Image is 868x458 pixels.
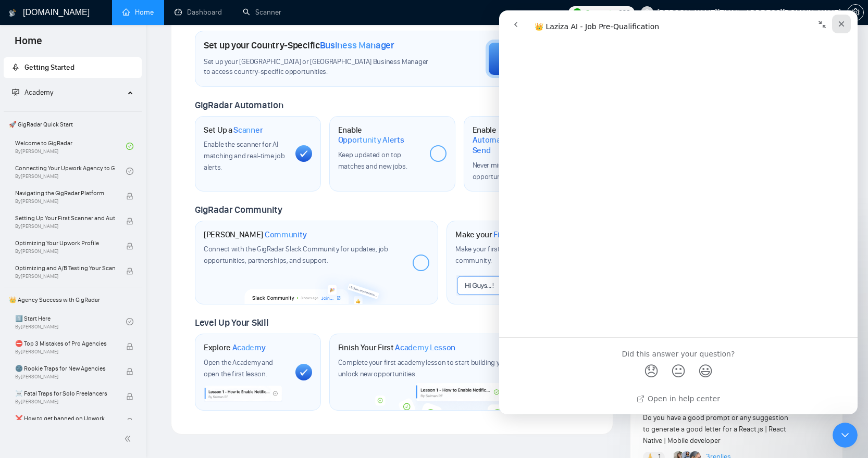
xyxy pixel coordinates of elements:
span: Navigating the GigRadar Platform [15,188,115,198]
h1: [PERSON_NAME] [204,230,307,240]
span: By [PERSON_NAME] [15,248,115,255]
a: Welcome to GigRadarBy[PERSON_NAME] [15,135,126,158]
span: ⛔ Top 3 Mistakes of Pro Agencies [15,338,115,349]
h1: Finish Your First [338,342,455,353]
span: GigRadar Community [195,204,282,215]
span: Academy [24,88,53,97]
span: Enable the scanner for AI matching and real-time job alerts. [204,140,284,172]
span: By [PERSON_NAME] [15,399,115,405]
h1: Enable [338,125,421,145]
span: lock [126,393,133,400]
span: Opportunity Alerts [338,135,404,145]
li: Getting Started [4,57,142,78]
a: setting [847,8,864,17]
span: Academy [232,342,266,353]
span: lock [126,243,133,250]
span: Setting Up Your First Scanner and Auto-Bidder [15,213,115,223]
h1: Enable [473,125,556,156]
span: Scanner [233,125,263,135]
span: Complete your first academy lesson to start building your skills and unlock new opportunities. [338,358,539,378]
span: check-circle [126,168,133,175]
span: Optimizing and A/B Testing Your Scanner for Better Results [15,263,115,273]
span: First Post [493,230,527,240]
span: lock [126,343,133,350]
a: Connecting Your Upwork Agency to GigRadarBy[PERSON_NAME] [15,160,126,183]
span: Connects: [585,7,616,18]
span: Academy Lesson [395,342,455,353]
span: By [PERSON_NAME] [15,273,115,279]
h1: Explore [204,342,266,353]
a: searchScanner [243,8,281,17]
h1: Make your [455,230,527,240]
span: By [PERSON_NAME] [15,223,115,230]
button: Contact our team [486,40,580,78]
span: Optimizing Your Upwork Profile [15,238,115,248]
span: Keep updated on top matches and new jobs. [338,150,407,171]
span: lock [126,218,133,225]
a: homeHome [122,8,154,17]
h1: Set up your Country-Specific [204,40,394,51]
span: Academy [12,88,53,97]
img: upwork-logo.png [573,8,581,17]
span: double-left [124,434,134,444]
span: 🚀 GigRadar Quick Start [5,114,141,135]
iframe: To enrich screen reader interactions, please activate Accessibility in Grammarly extension settings [499,10,858,414]
span: By [PERSON_NAME] [15,198,115,205]
span: lock [126,268,133,275]
span: setting [848,8,863,17]
span: Set up your [GEOGRAPHIC_DATA] or [GEOGRAPHIC_DATA] Business Manager to access country-specific op... [204,57,430,77]
span: rocket [12,63,19,71]
h1: Set Up a [204,125,263,135]
span: ☠️ Fatal Traps for Solo Freelancers [15,388,115,399]
iframe: Intercom live chat [833,423,858,448]
span: lock [126,418,133,425]
span: Level Up Your Skill [195,317,268,328]
span: user [643,9,651,16]
span: By [PERSON_NAME] [15,349,115,355]
span: Business Manager [320,40,394,51]
span: 🌚 Rookie Traps for New Agencies [15,363,115,374]
span: 👑 Agency Success with GigRadar [5,289,141,310]
img: slackcommunity-bg.png [244,270,390,304]
span: GigRadar Automation [195,99,283,111]
span: By [PERSON_NAME] [15,374,115,380]
span: Getting Started [24,63,75,72]
span: Automatic Proposal Send [473,135,556,155]
img: logo [9,5,16,21]
button: setting [847,4,864,21]
span: check-circle [126,318,133,325]
a: 1️⃣ Start HereBy[PERSON_NAME] [15,310,126,333]
span: check-circle [126,143,133,150]
a: dashboardDashboard [175,8,222,17]
span: lock [126,193,133,200]
span: Community [265,230,307,240]
span: Home [6,33,51,55]
span: ❌ How to get banned on Upwork [15,413,115,424]
span: Make your first post on GigRadar community. [455,245,553,265]
span: lock [126,368,133,375]
span: fund-projection-screen [12,88,19,96]
img: academy-bg.png [369,383,551,410]
span: Open the Academy and open the first lesson. [204,358,273,378]
span: 288 [618,7,630,18]
span: Connect with the GigRadar Slack Community for updates, job opportunities, partnerships, and support. [204,245,388,265]
span: Never miss any opportunities. [473,161,517,181]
